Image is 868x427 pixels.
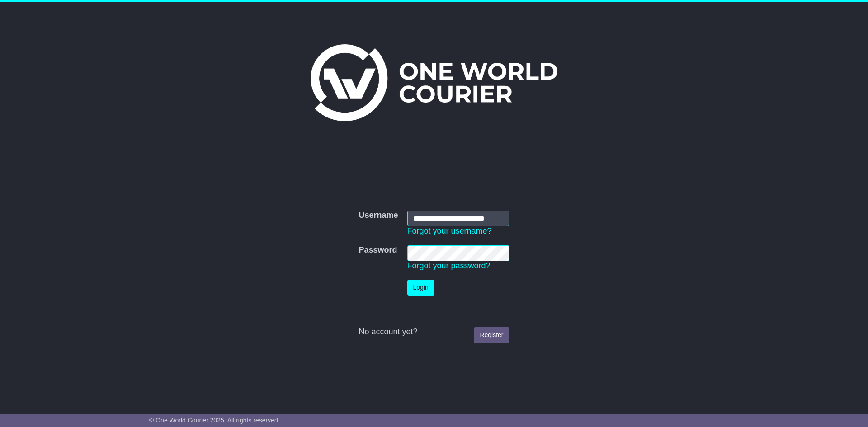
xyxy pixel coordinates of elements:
div: No account yet? [359,327,509,337]
img: One World [311,44,557,121]
a: Forgot your username? [407,226,492,235]
a: Forgot your password? [407,261,491,270]
label: Password [359,245,397,255]
a: Register [474,327,509,343]
button: Login [407,280,434,296]
span: © One World Courier 2025. All rights reserved. [149,417,280,424]
label: Username [359,211,398,221]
